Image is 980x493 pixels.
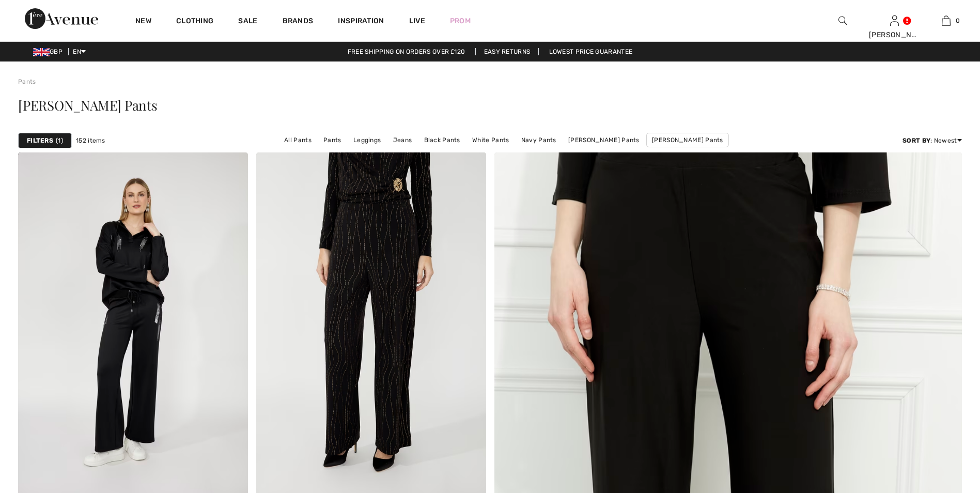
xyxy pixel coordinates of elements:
[869,29,920,40] div: [PERSON_NAME]
[33,48,50,56] img: UK Pound
[25,8,98,29] img: 1ère Avenue
[921,14,971,27] a: 0
[279,133,317,147] a: All Pants
[516,133,562,147] a: Navy Pants
[890,16,899,25] a: Sign In
[914,415,970,441] iframe: Opens a widget where you can find more information
[646,133,729,147] a: [PERSON_NAME] Pants
[18,78,36,85] a: Pants
[348,133,386,147] a: Leggings
[563,133,645,147] a: [PERSON_NAME] Pants
[388,133,417,147] a: Jeans
[339,48,474,55] a: Free shipping on orders over ₤120
[135,17,151,27] a: New
[475,48,539,55] a: Easy Returns
[27,136,53,145] strong: Filters
[238,17,257,27] a: Sale
[18,96,158,114] span: [PERSON_NAME] Pants
[73,48,86,55] span: EN
[450,16,471,26] a: Prom
[56,136,63,145] span: 1
[838,14,847,27] img: search the website
[176,17,213,27] a: Clothing
[541,48,641,55] a: Lowest Price Guarantee
[318,133,347,147] a: Pants
[942,14,951,27] img: My Bag
[33,48,67,55] span: GBP
[903,137,930,144] strong: Sort By
[409,16,425,26] a: Live
[76,136,105,145] span: 152 items
[283,17,314,27] a: Brands
[903,136,962,145] div: : Newest
[956,16,960,25] span: 0
[467,133,514,147] a: White Pants
[890,14,899,27] img: My Info
[338,17,384,27] span: Inspiration
[419,133,465,147] a: Black Pants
